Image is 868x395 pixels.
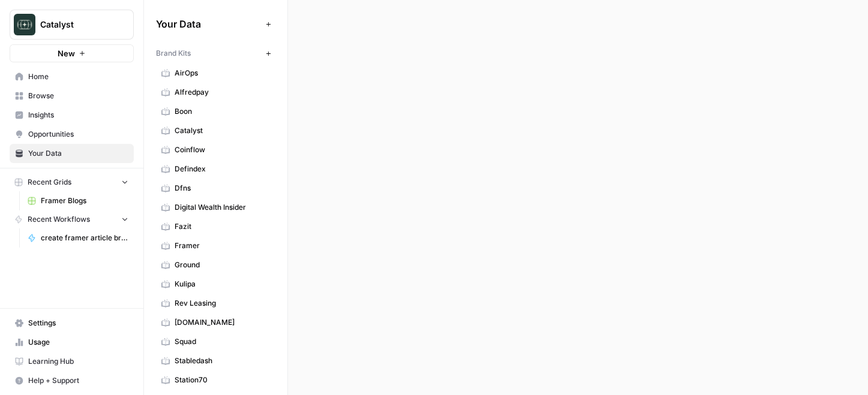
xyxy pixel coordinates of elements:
[58,47,75,59] span: New
[28,177,71,188] span: Recent Grids
[175,298,270,309] span: Rev Leasing
[156,313,275,332] a: [DOMAIN_NAME]
[156,275,275,294] a: Kulipa
[10,333,134,352] a: Usage
[10,313,134,333] a: Settings
[156,121,275,140] a: Catalyst
[10,371,134,390] button: Help + Support
[10,144,134,163] a: Your Data
[10,86,134,105] a: Browse
[175,68,270,79] span: AirOps
[10,10,134,40] button: Workspace: Catalyst
[156,255,275,275] a: Ground
[28,110,128,120] span: Insights
[28,375,128,386] span: Help + Support
[156,351,275,370] a: Stabledash
[175,87,270,98] span: Alfredpay
[156,102,275,121] a: Boon
[156,217,275,236] a: Fazit
[156,332,275,351] a: Squad
[175,336,270,347] span: Squad
[28,91,128,101] span: Browse
[175,375,270,385] span: Station70
[10,352,134,371] a: Learning Hub
[175,144,270,155] span: Coinflow
[175,221,270,232] span: Fazit
[156,64,275,83] a: AirOps
[40,19,113,31] span: Catalyst
[175,106,270,117] span: Boon
[156,48,191,59] span: Brand Kits
[22,191,134,210] a: Framer Blogs
[14,14,35,35] img: Catalyst Logo
[10,173,134,191] button: Recent Grids
[156,198,275,217] a: Digital Wealth Insider
[41,233,128,243] span: create framer article briefs
[156,159,275,179] a: Defindex
[28,318,128,328] span: Settings
[10,44,134,62] button: New
[175,183,270,194] span: Dfns
[156,140,275,159] a: Coinflow
[28,71,128,82] span: Home
[22,228,134,248] a: create framer article briefs
[156,179,275,198] a: Dfns
[10,105,134,125] a: Insights
[156,236,275,255] a: Framer
[10,125,134,144] a: Opportunities
[175,355,270,366] span: Stabledash
[28,356,128,367] span: Learning Hub
[28,337,128,348] span: Usage
[175,125,270,136] span: Catalyst
[156,370,275,390] a: Station70
[175,317,270,328] span: [DOMAIN_NAME]
[175,202,270,213] span: Digital Wealth Insider
[41,195,128,206] span: Framer Blogs
[175,260,270,270] span: Ground
[28,129,128,140] span: Opportunities
[10,67,134,86] a: Home
[175,240,270,251] span: Framer
[156,294,275,313] a: Rev Leasing
[28,214,90,225] span: Recent Workflows
[28,148,128,159] span: Your Data
[175,279,270,290] span: Kulipa
[156,17,261,31] span: Your Data
[10,210,134,228] button: Recent Workflows
[156,83,275,102] a: Alfredpay
[175,164,270,174] span: Defindex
